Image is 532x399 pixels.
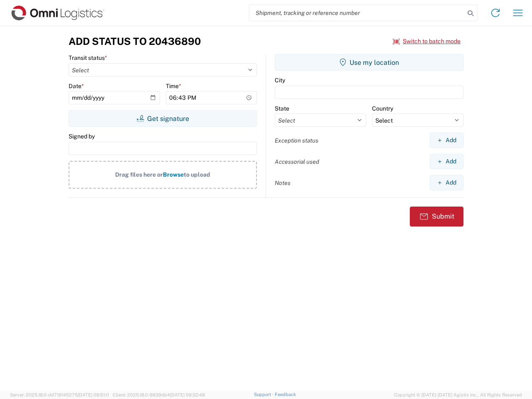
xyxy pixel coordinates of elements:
[372,105,393,112] label: Country
[275,54,463,71] button: Use my location
[113,392,205,397] span: Client: 2025.18.0-9839db4
[393,34,461,48] button: Switch to batch mode
[69,35,201,47] h3: Add Status to 20436890
[430,154,463,169] button: Add
[275,392,296,397] a: Feedback
[69,133,95,140] label: Signed by
[249,5,465,21] input: Shipment, tracking or reference number
[184,171,210,178] span: to upload
[275,137,318,144] label: Exception status
[115,171,163,178] span: Drag files here or
[275,179,291,187] label: Notes
[410,207,463,227] button: Submit
[163,171,184,178] span: Browse
[275,76,285,84] label: City
[430,133,463,148] button: Add
[275,158,319,165] label: Accessorial used
[430,175,463,190] button: Add
[69,110,257,127] button: Get signature
[166,82,181,90] label: Time
[69,82,84,90] label: Date
[69,54,107,62] label: Transit status
[394,391,522,399] span: Copyright © [DATE]-[DATE] Agistix Inc., All Rights Reserved
[275,105,289,112] label: State
[254,392,275,397] a: Support
[10,392,109,397] span: Server: 2025.18.0-dd719145275
[170,392,205,397] span: [DATE] 09:32:48
[78,392,109,397] span: [DATE] 09:51:11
